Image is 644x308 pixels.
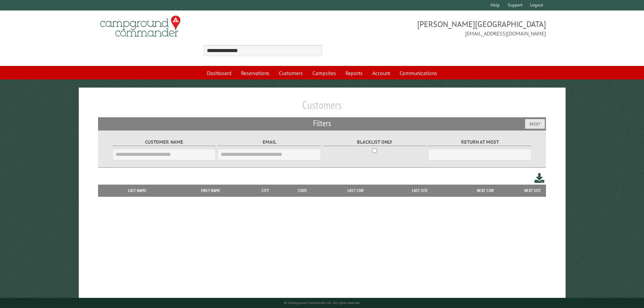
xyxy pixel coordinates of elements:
label: Customer Name [113,138,216,146]
img: Campground Commander [98,13,183,40]
a: Download this customer list (.csv) [534,172,544,184]
a: Customers [275,67,307,79]
button: Reset [525,119,545,129]
a: Campsites [308,67,340,79]
th: Last Site [388,185,452,197]
a: Dashboard [203,67,236,79]
label: Blacklist only [323,138,426,146]
th: City [248,185,282,197]
th: First Name [173,185,248,197]
h2: Filters [98,117,546,130]
th: Last Stay [323,185,388,197]
th: Next Site [519,185,546,197]
h1: Customers [98,98,546,117]
span: [PERSON_NAME][GEOGRAPHIC_DATA] [EMAIL_ADDRESS][DOMAIN_NAME] [322,19,546,38]
small: © Campground Commander LLC. All rights reserved. [284,301,360,305]
a: Account [368,67,394,79]
label: Email [218,138,321,146]
label: Return at most [428,138,531,146]
th: State [282,185,324,197]
a: Reports [341,67,367,79]
th: Next Stay [452,185,519,197]
th: Last Name [101,185,173,197]
a: Communications [396,67,441,79]
a: Reservations [237,67,273,79]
